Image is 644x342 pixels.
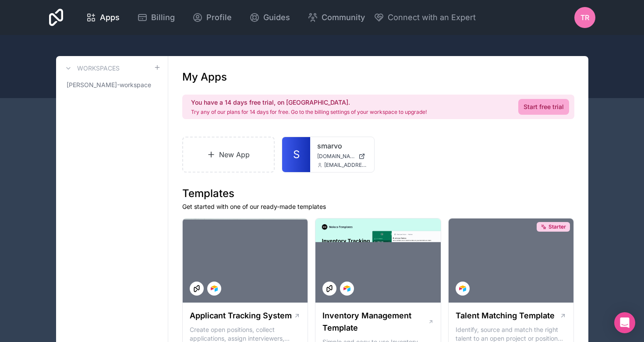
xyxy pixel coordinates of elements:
h1: My Apps [182,70,227,84]
img: Airtable Logo [343,285,350,292]
a: Profile [185,8,239,27]
h1: Inventory Management Template [322,310,428,334]
span: Connect with an Expert [388,11,476,24]
img: Airtable Logo [459,285,466,292]
span: Profile [206,11,232,24]
p: Try any of our plans for 14 days for free. Go to the billing settings of your workspace to upgrade! [191,109,427,116]
a: Workspaces [63,63,120,74]
span: TR [580,12,589,23]
span: [PERSON_NAME]-workspace [67,81,151,89]
a: Guides [242,8,297,27]
h1: Applicant Tracking System [190,310,292,322]
span: Guides [263,11,290,24]
p: Get started with one of our ready-made templates [182,202,574,211]
a: [PERSON_NAME]-workspace [63,77,161,93]
a: [DOMAIN_NAME] [317,153,367,160]
span: [EMAIL_ADDRESS][DOMAIN_NAME] [324,162,367,169]
a: Start free trial [518,99,569,115]
button: Connect with an Expert [374,11,476,24]
a: Apps [79,8,127,27]
a: New App [182,137,275,173]
span: [DOMAIN_NAME] [317,153,355,160]
div: Open Intercom Messenger [614,312,635,333]
span: Community [322,11,365,24]
a: smarvo [317,141,367,151]
h1: Templates [182,187,574,201]
h2: You have a 14 days free trial, on [GEOGRAPHIC_DATA]. [191,98,427,107]
a: Billing [130,8,182,27]
span: Apps [100,11,120,24]
img: Airtable Logo [211,285,218,292]
h3: Workspaces [77,64,120,73]
span: Starter [548,223,566,230]
a: S [282,137,310,172]
a: Community [301,8,372,27]
h1: Talent Matching Template [456,310,555,322]
span: Billing [151,11,175,24]
span: S [293,148,300,162]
